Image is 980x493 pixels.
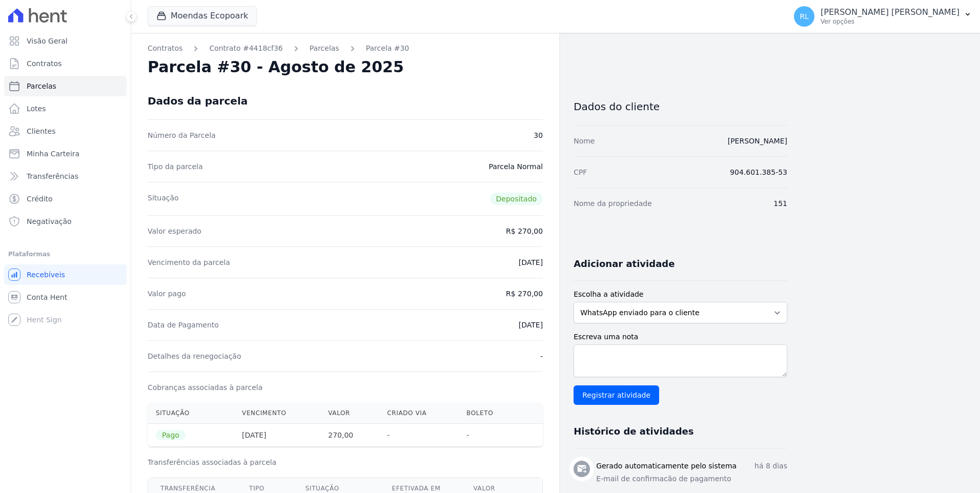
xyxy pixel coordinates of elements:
span: Parcelas [27,81,56,91]
dd: 151 [773,198,787,209]
div: Dados da parcela [148,95,248,107]
th: - [379,424,458,447]
dd: R$ 270,00 [506,226,543,236]
th: Vencimento [234,403,320,424]
dd: - [540,351,543,361]
span: Depositado [490,193,543,205]
th: 270,00 [320,424,379,447]
p: há 8 dias [754,461,787,471]
a: Recebíveis [4,264,127,285]
span: Minha Carteira [27,149,79,159]
span: RL [800,13,809,20]
dt: Nome da propriedade [574,198,652,209]
a: Parcela #30 [366,43,410,54]
a: [PERSON_NAME] [728,137,787,145]
h3: Dados do cliente [574,100,787,113]
a: Transferências [4,166,127,187]
input: Registrar atividade [574,385,659,405]
dt: Vencimento da parcela [148,257,230,268]
dt: Situação [148,193,179,205]
span: Lotes [27,104,46,114]
th: [DATE] [234,424,320,447]
dt: Valor esperado [148,226,201,236]
dd: R$ 270,00 [506,289,543,299]
a: Contratos [4,53,127,74]
dd: [DATE] [519,320,543,330]
th: Criado via [379,403,458,424]
dt: Data de Pagamento [148,320,219,330]
dt: CPF [574,167,587,177]
h3: Transferências associadas à parcela [148,457,543,467]
dt: Cobranças associadas à parcela [148,382,262,393]
span: Visão Geral [27,36,68,46]
p: E-mail de confirmacão de pagamento [596,474,787,484]
nav: Breadcrumb [148,43,543,54]
span: Crédito [27,194,53,204]
a: Parcelas [310,43,339,54]
p: Ver opções [821,17,959,26]
span: Contratos [27,58,62,69]
span: Negativação [27,216,72,227]
button: RL [PERSON_NAME] [PERSON_NAME] Ver opções [786,2,980,31]
th: Situação [148,403,234,424]
h2: Parcela #30 - Agosto de 2025 [148,58,404,76]
a: Lotes [4,98,127,119]
a: Parcelas [4,76,127,96]
a: Crédito [4,189,127,209]
span: Clientes [27,126,55,136]
dd: Parcela Normal [488,161,543,172]
dt: Nome [574,136,595,146]
th: Valor [320,403,379,424]
th: - [458,424,520,447]
h3: Adicionar atividade [574,258,675,270]
label: Escolha a atividade [574,289,787,300]
span: Pago [156,430,186,440]
a: Contrato #4418cf36 [209,43,282,54]
h3: Histórico de atividades [574,425,693,438]
a: Visão Geral [4,31,127,51]
h3: Gerado automaticamente pelo sistema [596,461,737,471]
div: Plataformas [8,248,122,260]
p: [PERSON_NAME] [PERSON_NAME] [821,7,959,17]
a: Conta Hent [4,287,127,307]
span: Conta Hent [27,292,67,302]
dd: 30 [534,130,543,140]
span: Recebíveis [27,270,65,280]
a: Minha Carteira [4,143,127,164]
a: Clientes [4,121,127,141]
dt: Detalhes da renegociação [148,351,241,361]
dt: Tipo da parcela [148,161,203,172]
label: Escreva uma nota [574,332,787,342]
th: Boleto [458,403,520,424]
a: Negativação [4,211,127,232]
dt: Valor pago [148,289,186,299]
dd: [DATE] [519,257,543,268]
button: Moendas Ecopoark [148,6,257,26]
span: Transferências [27,171,78,181]
dt: Número da Parcela [148,130,216,140]
a: Contratos [148,43,182,54]
dd: 904.601.385-53 [730,167,787,177]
